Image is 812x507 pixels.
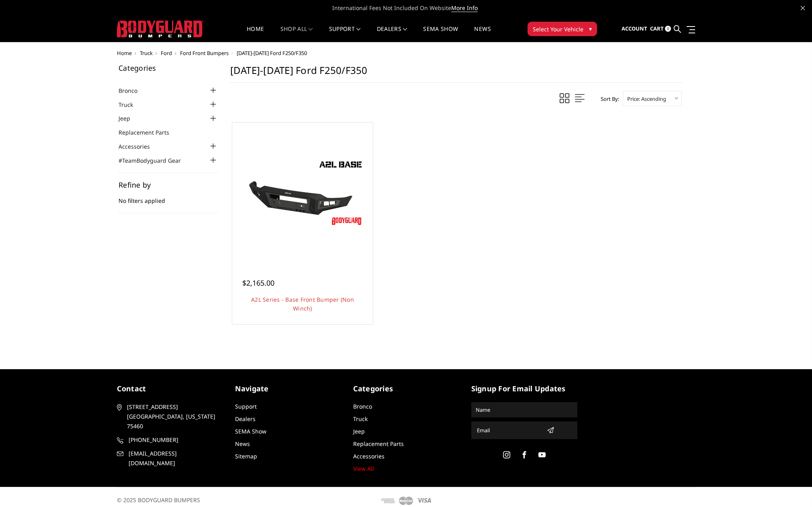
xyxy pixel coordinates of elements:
[589,25,592,33] span: ▾
[117,383,223,394] h5: contact
[119,142,160,151] a: Accessories
[242,278,274,288] span: $2,165.00
[235,427,266,435] a: SEMA Show
[533,25,583,33] span: Select Your Vehicle
[117,449,223,468] a: [EMAIL_ADDRESS][DOMAIN_NAME]
[251,296,354,312] a: A2L Series - Base Front Bumper (Non Winch)
[119,86,147,95] a: Bronco
[528,22,597,36] button: Select Your Vehicle
[180,49,229,57] a: Ford Front Bumpers
[472,403,576,416] input: Name
[119,181,218,213] div: No filters applied
[423,26,458,42] a: SEMA Show
[353,383,459,394] h5: Categories
[234,125,371,261] a: A2L Series - Base Front Bumper (Non Winch) A2L Series - Base Front Bumper (Non Winch)
[119,128,179,137] a: Replacement Parts
[247,26,264,42] a: Home
[471,383,577,394] h5: signup for email updates
[235,403,257,410] a: Support
[119,181,218,188] h5: Refine by
[119,114,140,123] a: Jeep
[235,383,341,394] h5: Navigate
[161,49,172,57] a: Ford
[353,403,372,410] a: Bronco
[117,20,203,37] img: BODYGUARD BUMPERS
[235,440,250,448] a: News
[451,4,478,12] a: More Info
[117,49,132,57] a: Home
[129,449,222,468] span: [EMAIL_ADDRESS][DOMAIN_NAME]
[237,49,307,57] span: [DATE]-[DATE] Ford F250/F350
[230,64,682,83] h1: [DATE]-[DATE] Ford F250/F350
[622,25,647,32] span: Account
[119,156,191,165] a: #TeamBodyguard Gear
[353,427,365,435] a: Jeep
[117,435,223,445] a: [PHONE_NUMBER]
[140,49,153,57] a: Truck
[650,25,664,32] span: Cart
[353,440,404,448] a: Replacement Parts
[377,26,407,42] a: Dealers
[474,26,491,42] a: News
[119,64,218,72] h5: Categories
[353,415,368,423] a: Truck
[235,452,257,460] a: Sitemap
[280,26,313,42] a: shop all
[329,26,361,42] a: Support
[353,452,385,460] a: Accessories
[119,100,143,109] a: Truck
[622,18,647,40] a: Account
[474,424,544,437] input: Email
[596,93,619,105] label: Sort By:
[235,415,256,423] a: Dealers
[665,26,671,32] span: 0
[353,465,374,472] a: View All
[117,496,200,504] span: © 2025 BODYGUARD BUMPERS
[127,402,220,431] span: [STREET_ADDRESS] [GEOGRAPHIC_DATA], [US_STATE] 75460
[650,18,671,40] a: Cart 0
[129,435,222,445] span: [PHONE_NUMBER]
